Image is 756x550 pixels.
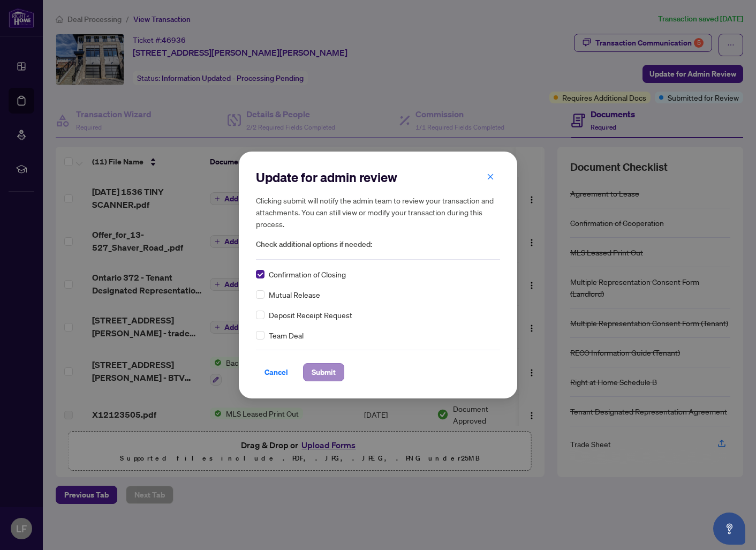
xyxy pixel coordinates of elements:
span: close [487,173,494,180]
span: Submit [312,364,336,381]
button: Open asap [713,513,745,545]
span: Team Deal [269,329,304,341]
span: Mutual Release [269,289,320,300]
h5: Clicking submit will notify the admin team to review your transaction and attachments. You can st... [256,194,500,230]
span: Confirmation of Closing [269,268,346,280]
span: Check additional options if needed: [256,238,500,251]
button: Submit [303,363,344,381]
button: Cancel [256,363,297,381]
span: Deposit Receipt Request [269,309,352,321]
span: Cancel [264,364,288,381]
h2: Update for admin review [256,169,500,186]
